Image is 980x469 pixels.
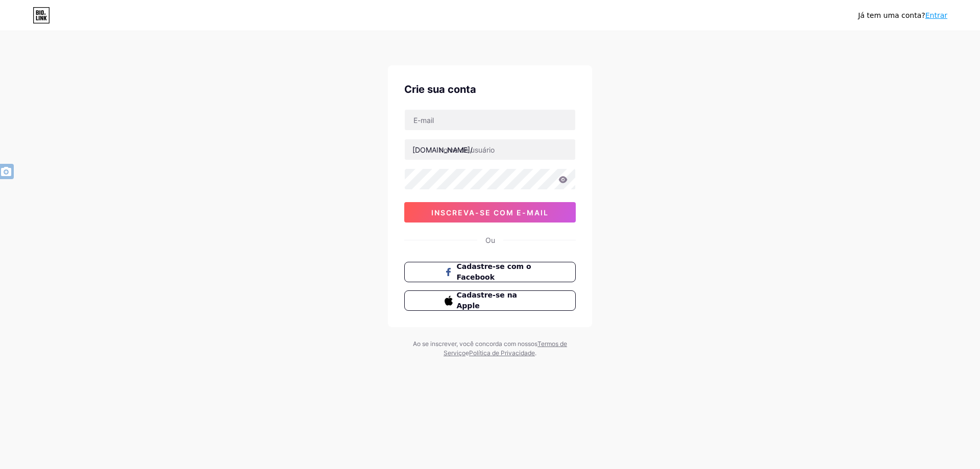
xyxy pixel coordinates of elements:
[413,340,537,348] font: Ao se inscrever, você concorda com nossos
[404,202,576,223] button: inscreva-se com e-mail
[457,262,531,281] font: Cadastre-se com o Facebook
[405,139,575,160] input: nome de usuário
[457,291,518,310] font: Cadastre-se na Apple
[485,236,495,244] font: Ou
[925,11,947,19] a: Entrar
[465,349,469,357] font: e
[404,262,576,282] button: Cadastre-se com o Facebook
[535,349,536,357] font: .
[469,349,535,357] a: Política de Privacidade
[405,110,575,130] input: E-mail
[858,11,925,19] font: Já tem uma conta?
[412,145,473,154] font: [DOMAIN_NAME]/
[404,290,576,311] button: Cadastre-se na Apple
[431,208,549,217] font: inscreva-se com e-mail
[404,83,476,95] font: Crie sua conta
